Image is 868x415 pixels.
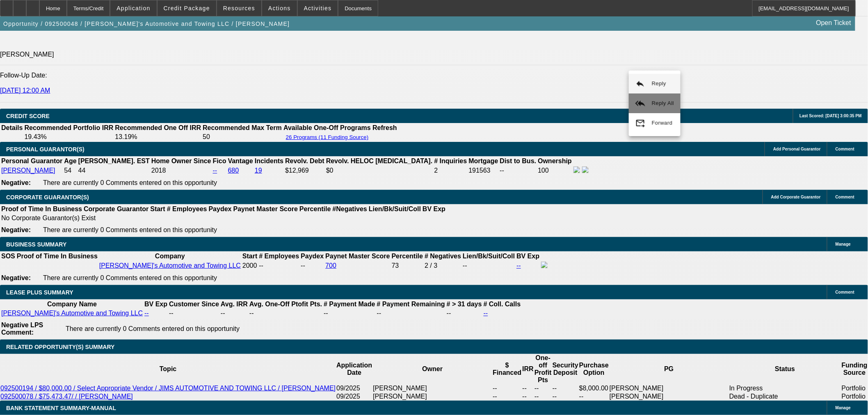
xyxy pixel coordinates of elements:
[463,253,515,260] b: Lien/Bk/Suit/Coll
[836,195,854,199] span: Comment
[522,354,535,384] th: IRR
[392,253,423,260] b: Percentile
[446,309,482,317] td: --
[333,205,368,212] b: #Negatives
[434,157,467,164] b: # Inquiries
[43,274,217,281] span: There are currently 0 Comments entered on this opportunity
[66,325,240,332] span: There are currently 0 Comments entered on this opportunity
[500,157,537,164] b: Dist to Bus.
[78,157,150,164] b: [PERSON_NAME]. EST
[635,118,645,128] mat-icon: forward_to_inbox
[144,301,167,308] b: BV Exp
[1,167,55,174] a: [PERSON_NAME]
[64,157,76,164] b: Age
[652,100,674,106] span: Reply All
[579,354,609,384] th: Purchase Option
[24,133,114,141] td: 19.43%
[1,179,31,186] b: Negative:
[78,166,150,175] td: 44
[1,310,143,317] a: [PERSON_NAME]'s Automotive and Towing LLC
[579,392,609,401] td: --
[249,309,322,317] td: --
[635,79,645,89] mat-icon: reply
[164,5,210,11] span: Credit Package
[541,262,548,268] img: facebook-icon.png
[6,194,89,201] span: CORPORATE GUARANTOR(S)
[579,384,609,392] td: $8,000.00
[447,301,482,308] b: # > 31 days
[304,5,332,11] span: Activities
[326,166,433,175] td: $0
[242,253,257,260] b: Start
[1,205,82,213] th: Proof of Time In Business
[425,262,461,269] div: 2 / 3
[268,5,291,11] span: Actions
[47,301,97,308] b: Company Name
[150,205,165,212] b: Start
[233,205,298,212] b: Paynet Master Score
[538,157,572,164] b: Ownership
[841,392,868,401] td: Portfolio
[64,166,77,175] td: 54
[537,166,572,175] td: 100
[836,242,851,246] span: Manage
[1,214,449,222] td: No Corporate Guarantor(s) Exist
[6,405,116,411] span: BANK STATEMENT SUMMARY-MANUAL
[552,392,579,401] td: --
[300,261,324,270] td: --
[423,205,445,212] b: BV Exp
[325,253,390,260] b: Paynet Master Score
[522,392,535,401] td: --
[144,310,149,317] a: --
[259,253,299,260] b: # Employees
[259,262,263,269] span: --
[492,354,522,384] th: $ Financed
[336,392,372,401] td: 09/2025
[220,309,248,317] td: --
[836,406,851,410] span: Manage
[773,147,821,151] span: Add Personal Guarantor
[99,262,241,269] a: [PERSON_NAME]'s Automotive and Towing LLC
[372,354,492,384] th: Owner
[6,241,66,248] span: BUSINESS SUMMARY
[285,157,324,164] b: Revolv. Debt
[43,226,217,233] span: There are currently 0 Comments entered on this opportunity
[468,166,499,175] td: 191563
[84,205,148,212] b: Corporate Guarantor
[369,205,421,212] b: Lien/Bk/Suit/Coll
[582,166,589,173] img: linkedin-icon.png
[6,146,85,153] span: PERSONAL GUARANTOR(S)
[609,384,729,392] td: [PERSON_NAME]
[1,322,43,336] b: Negative LPS Comment:
[202,133,282,141] td: 50
[1,124,23,132] th: Details
[155,253,185,260] b: Company
[169,301,219,308] b: Customer Since
[255,157,283,164] b: Incidents
[392,262,423,269] div: 73
[202,124,282,132] th: Recommended Max Term
[299,205,331,212] b: Percentile
[534,354,552,384] th: One-off Profit Pts
[158,0,216,16] button: Credit Package
[469,157,498,164] b: Mortgage
[522,384,535,392] td: --
[301,253,324,260] b: Paydex
[771,195,821,199] span: Add Corporate Guarantor
[24,124,114,132] th: Recommended Portfolio IRR
[609,392,729,401] td: [PERSON_NAME]
[841,354,868,384] th: Funding Source
[43,179,217,186] span: There are currently 0 Comments entered on this opportunity
[285,166,325,175] td: $12,969
[484,310,488,317] a: --
[372,392,492,401] td: [PERSON_NAME]
[0,385,336,392] a: 092500194 / $80,000.00 / Select Appropriate Vendor / JIMS AUTOMOTIVE AND TOWING LLC / [PERSON_NAME]
[336,384,372,392] td: 09/2025
[283,134,371,141] button: 26 Programs (11 Funding Source)
[228,157,253,164] b: Vantage
[729,384,841,392] td: In Progress
[573,166,580,173] img: facebook-icon.png
[151,167,166,174] span: 2018
[1,157,62,164] b: Personal Guarantor
[372,124,397,132] th: Refresh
